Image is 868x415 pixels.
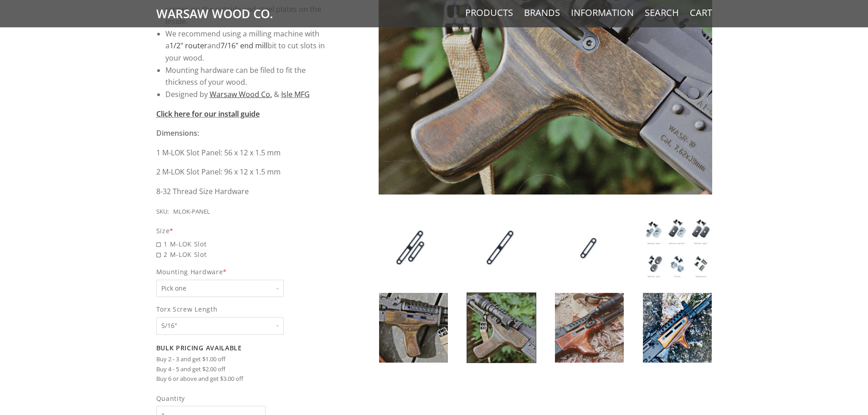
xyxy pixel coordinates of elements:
a: Brands [524,7,560,19]
select: Mounting Hardware* [156,280,284,297]
strong: Dimensions: [156,128,199,138]
a: Products [465,7,513,19]
a: 1/2" router [169,41,207,51]
a: Isle MFG [281,89,310,99]
li: Buy 6 or above and get $3.00 off [156,374,331,384]
span: Mounting Hardware [156,266,331,277]
div: SKU: [156,207,169,217]
img: DIY M-LOK Panel Inserts [467,213,536,283]
h2: Bulk Pricing Available [156,344,331,352]
span: Quantity [156,393,266,404]
img: DIY M-LOK Panel Inserts [643,213,712,283]
div: Size [156,225,331,236]
a: Warsaw Wood Co. [210,89,272,99]
li: Buy 4 - 5 and get $2.00 off [156,364,331,374]
select: Torx Screw Length [156,317,284,335]
img: DIY M-LOK Panel Inserts [467,293,536,363]
img: DIY M-LOK Panel Inserts [379,293,448,363]
div: MLOK-PANEL [173,207,210,217]
img: DIY M-LOK Panel Inserts [555,213,624,283]
p: 2 M-LOK Slot Panel: 96 x 12 x 1.5 mm [156,166,331,178]
li: We recommend using a milling machine with a and bit to cut slots in your wood. [165,28,331,64]
li: Buy 2 - 3 and get $1.00 off [156,354,331,364]
p: 1 M-LOK Slot Panel: 56 x 12 x 1.5 mm [156,147,331,159]
p: 8-32 Thread Size Hardware [156,185,331,198]
span: 2 M-LOK Slot [156,249,331,260]
a: 7/16" end mill [221,41,267,51]
a: Click here for our install guide [156,109,260,119]
img: DIY M-LOK Panel Inserts [379,213,448,283]
a: Cart [690,7,712,19]
img: DIY M-LOK Panel Inserts [555,293,624,363]
a: Information [571,7,634,19]
li: Mounting hardware can be filed to fit the thickness of your wood. [165,64,331,88]
li: Designed by & [165,88,331,101]
img: DIY M-LOK Panel Inserts [643,293,712,363]
span: 1 M-LOK Slot [156,239,331,249]
span: Torx Screw Length [156,304,331,314]
a: Search [645,7,679,19]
